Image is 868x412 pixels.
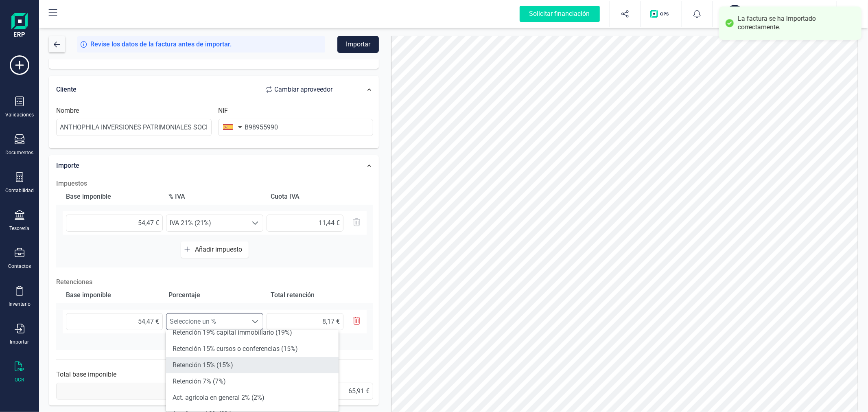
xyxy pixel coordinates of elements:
[738,15,855,32] div: La factura se ha importado correctamente.
[166,373,339,390] li: Retención 7% (7%)
[56,370,116,379] label: Total base imponible
[66,313,163,330] input: 0,00 €
[5,112,34,118] div: Validaciones
[268,287,367,303] div: Total retención
[56,179,373,188] h2: Impuestos
[165,188,265,205] div: % IVA
[258,81,341,98] button: Cambiar aproveedor
[166,215,247,231] span: IVA 21% (21%)
[165,287,265,303] div: Porcentaje
[5,187,34,194] div: Contabilidad
[723,1,827,27] button: BABARRACA ORYZA SLXEVI MARCH WOLTÉS
[166,341,339,357] li: Retención 15% cursos o conferencias (15%)
[645,1,677,27] button: Logo de OPS
[267,215,343,232] input: 0,00 €
[268,188,367,205] div: Cuota IVA
[6,149,34,156] div: Documentos
[56,81,341,98] div: Cliente
[66,215,163,232] input: 0,00 €
[10,225,30,232] div: Tesorería
[166,313,247,330] span: Seleccione un %
[11,13,28,39] img: Logo Finanedi
[650,10,672,18] img: Logo de OPS
[166,357,339,373] li: Retención 15% (15%)
[56,106,79,116] label: Nombre
[166,324,339,341] li: Retención 19% capital immobiliario (19%)
[195,245,245,253] span: Añadir impuesto
[726,5,744,23] div: BA
[63,188,162,205] div: Base imponible
[63,287,162,303] div: Base imponible
[15,377,24,383] div: OCR
[274,85,332,94] span: Cambiar a proveedor
[218,106,228,116] label: NIF
[56,162,79,169] span: Importe
[166,390,339,406] li: Act. agrícola en general 2% (2%)
[56,277,373,287] p: Retenciones
[510,1,610,27] button: Solicitar financiación
[90,39,232,49] span: Revise los datos de la factura antes de importar.
[181,241,249,258] button: Añadir impuesto
[9,301,31,307] div: Inventario
[267,313,343,330] input: 0,00 €
[337,36,379,53] button: Importar
[8,263,31,270] div: Contactos
[520,6,600,22] div: Solicitar financiación
[10,339,29,345] div: Importar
